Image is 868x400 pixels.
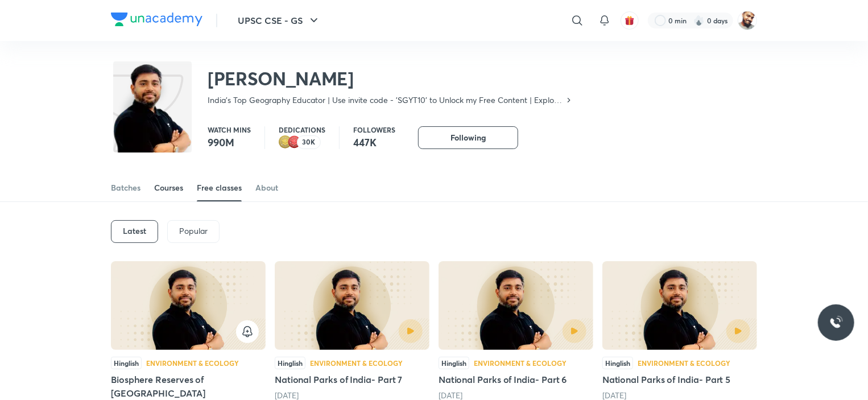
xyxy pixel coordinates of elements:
p: India's Top Geography Educator | Use invite code - 'SGYT10' to Unlock my Free Content | Explore t... [208,94,564,106]
a: Free classes [197,174,242,201]
a: Batches [111,174,140,201]
div: Courses [154,182,183,193]
img: educator badge2 [279,135,292,149]
img: ttu [829,316,843,329]
h5: National Parks of India- Part 5 [602,373,757,386]
img: educator badge1 [288,135,301,149]
div: Environment & Ecology [638,360,730,366]
img: streak [693,15,705,26]
h5: National Parks of India- Part 6 [439,373,593,386]
img: Company Logo [111,13,202,26]
a: Company Logo [111,13,202,29]
div: Environment & Ecology [474,360,567,366]
h5: Biosphere Reserves of [GEOGRAPHIC_DATA] [111,373,266,400]
div: Hinglish [602,357,633,369]
span: Following [450,132,486,143]
p: 447K [353,135,395,149]
button: avatar [621,11,639,30]
a: About [255,174,278,201]
h2: [PERSON_NAME] [208,67,573,90]
button: Following [418,126,518,149]
p: Dedications [279,126,325,133]
div: Environment & Ecology [146,360,239,366]
img: avatar [625,15,635,26]
img: Sumit Kumar [738,11,757,30]
a: Courses [154,174,183,201]
div: Hinglish [275,357,305,369]
h6: Latest [123,226,146,236]
p: Followers [353,126,395,133]
img: class [113,64,192,173]
div: Hinglish [111,357,142,369]
p: 990M [208,135,251,149]
p: Popular [179,226,208,236]
div: Batches [111,182,140,193]
div: Free classes [197,182,242,193]
h5: National Parks of India- Part 7 [275,373,429,386]
p: 30K [303,138,316,146]
div: About [255,182,278,193]
p: Watch mins [208,126,251,133]
div: Hinglish [439,357,469,369]
div: Environment & Ecology [310,360,403,366]
button: UPSC CSE - GS [231,9,328,32]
